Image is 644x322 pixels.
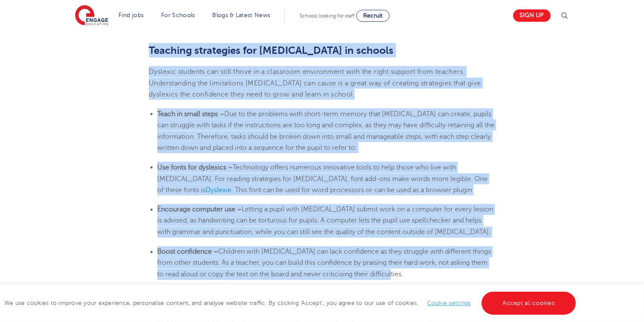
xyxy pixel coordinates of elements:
span: Dyslexic students can still thrive in a classroom environment with the right support from teacher... [149,68,481,98]
span: Letting a pupil with [MEDICAL_DATA] submit work on a computer for every lesson is advised, as han... [157,206,493,236]
span: Technology offers numerous innovative tools to help those who live with [MEDICAL_DATA]. For readi... [157,164,488,194]
b: Teaching strategies for [MEDICAL_DATA] in schools [149,44,393,56]
b: Teach in small steps – [157,110,224,118]
span: Recruit [363,12,383,19]
img: Engage Education [75,5,108,26]
a: Accept all cookies [482,292,576,315]
a: Cookie settings [427,300,471,306]
span: Due to the problems with short-term memory that [MEDICAL_DATA] can create, pupils can struggle wi... [157,110,494,152]
span: Children with [MEDICAL_DATA] can lack confidence as they struggle with different things from othe... [157,248,491,278]
a: Blogs & Latest News [213,12,271,18]
span: . This font can be used for word processors or can be used as a browser plugin [231,186,472,194]
a: For Schools [161,12,195,18]
a: Dyslexie [205,186,231,194]
a: Find jobs [119,12,144,18]
b: Encourage computer use [157,206,235,214]
b: Use fonts for dyslexics – [157,164,233,171]
a: Recruit [356,10,390,22]
span: We use cookies to improve your experience, personalise content, and analyse website traffic. By c... [4,300,578,306]
b: – [237,206,242,214]
a: Sign up [513,9,551,22]
b: Boost confidence – [157,248,218,256]
span: Schools looking for staff [300,13,355,19]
